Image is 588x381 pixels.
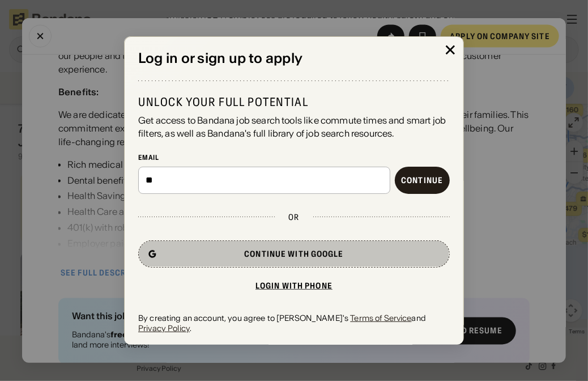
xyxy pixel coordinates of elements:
div: Unlock your full potential [138,95,450,109]
a: Privacy Policy [138,323,190,333]
div: Continue with Google [244,250,343,258]
div: Get access to Bandana job search tools like commute times and smart job filters, as well as Banda... [138,114,450,139]
div: or [288,212,299,222]
div: By creating an account, you agree to [PERSON_NAME]'s and . [138,313,450,333]
div: Login with phone [255,282,333,290]
div: Continue [401,176,443,184]
div: Log in or sign up to apply [138,50,450,67]
div: Email [138,153,450,162]
a: Terms of Service [350,313,411,323]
